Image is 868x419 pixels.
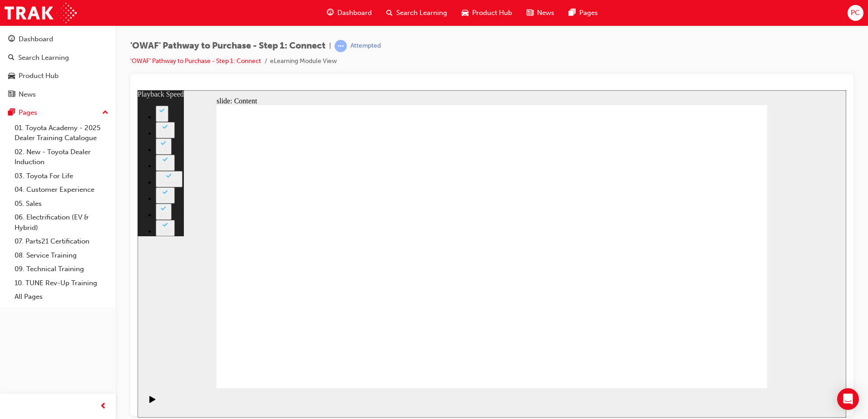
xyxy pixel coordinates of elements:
span: search-icon [386,7,393,19]
button: PC [848,5,863,21]
a: All Pages [11,290,112,304]
span: Product Hub [472,8,512,18]
span: car-icon [462,7,469,19]
span: up-icon [102,107,108,119]
a: 'OWAF' Pathway to Purchase - Step 1: Connect [130,57,261,65]
button: Play (Ctrl+Alt+P) [5,305,20,321]
a: 02. New - Toyota Dealer Induction [11,145,112,169]
span: learningRecordVerb_ATTEMPT-icon [335,40,347,52]
a: 09. Technical Training [11,262,112,276]
a: guage-iconDashboard [320,4,379,22]
img: Trak [5,3,77,23]
span: Pages [579,8,598,18]
span: news-icon [8,91,15,99]
a: 10. TUNE Rev-Up Training [11,276,112,290]
div: Attempted [350,42,381,50]
span: car-icon [8,72,15,80]
a: pages-iconPages [562,4,605,22]
div: Product Hub [19,71,59,81]
span: 'OWAF' Pathway to Purchase - Step 1: Connect [130,41,325,51]
div: News [19,89,36,100]
span: news-icon [527,7,533,19]
div: Open Intercom Messenger [837,388,859,410]
span: Dashboard [337,8,372,18]
a: 04. Customer Experience [11,183,112,197]
a: Dashboard [4,31,112,48]
a: 08. Service Training [11,248,112,263]
span: pages-icon [8,109,15,117]
div: Dashboard [19,34,53,44]
a: Search Learning [4,49,112,66]
div: Pages [19,107,37,118]
a: news-iconNews [519,4,562,22]
a: car-iconProduct Hub [454,4,519,22]
span: guage-icon [327,7,334,19]
span: PC [851,8,860,18]
button: DashboardSearch LearningProduct HubNews [4,29,112,104]
a: 06. Electrification (EV & Hybrid) [11,210,112,234]
a: 07. Parts21 Certification [11,234,112,248]
div: Search Learning [18,53,69,63]
span: Search Learning [396,8,447,18]
span: News [537,8,554,18]
a: 01. Toyota Academy - 2025 Dealer Training Catalogue [11,121,112,145]
span: prev-icon [100,401,107,412]
li: eLearning Module View [270,56,337,67]
a: 03. Toyota For Life [11,169,112,183]
div: playback controls [5,298,20,327]
button: Pages [4,104,112,121]
a: 05. Sales [11,197,112,211]
a: News [4,86,112,103]
span: | [329,41,331,51]
a: Product Hub [4,68,112,84]
a: search-iconSearch Learning [379,4,454,22]
span: pages-icon [569,7,576,19]
span: guage-icon [8,35,15,44]
span: search-icon [8,54,15,62]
